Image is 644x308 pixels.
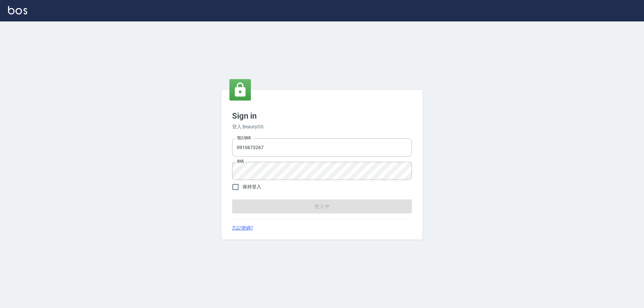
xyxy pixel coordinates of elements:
h6: 登入 BeautyOS [232,123,412,130]
label: 電話號碼 [237,135,251,140]
h3: Sign in [232,111,412,121]
img: Logo [8,6,27,14]
span: 保持登入 [243,183,261,190]
label: 密碼 [237,159,244,164]
a: 忘記密碼? [232,225,253,232]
